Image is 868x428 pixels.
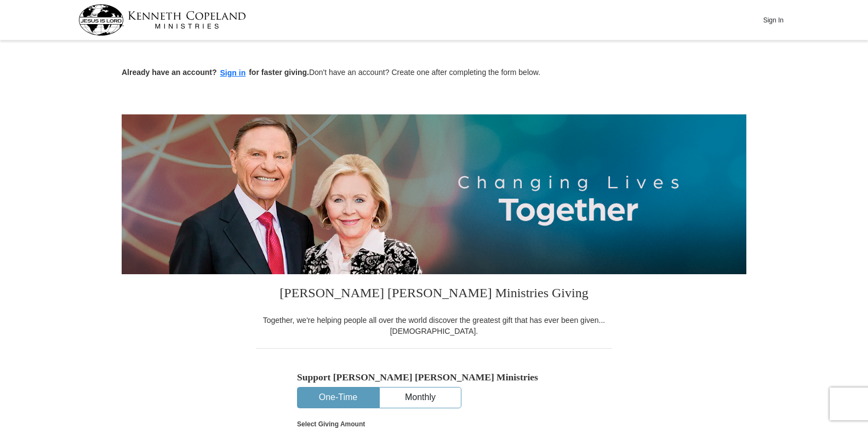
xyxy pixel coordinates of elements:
[757,11,790,28] button: Sign In
[217,67,249,79] button: Sign in
[297,372,571,383] h5: Support [PERSON_NAME] [PERSON_NAME] Ministries
[256,315,612,337] div: Together, we're helping people all over the world discover the greatest gift that has ever been g...
[122,68,309,77] strong: Already have an account? for faster giving.
[78,4,246,36] img: kcm-header-logo.svg
[380,387,461,408] button: Monthly
[122,67,746,79] p: Don't have an account? Create one after completing the form below.
[297,420,365,428] strong: Select Giving Amount
[298,387,379,408] button: One-Time
[256,274,612,315] h3: [PERSON_NAME] [PERSON_NAME] Ministries Giving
